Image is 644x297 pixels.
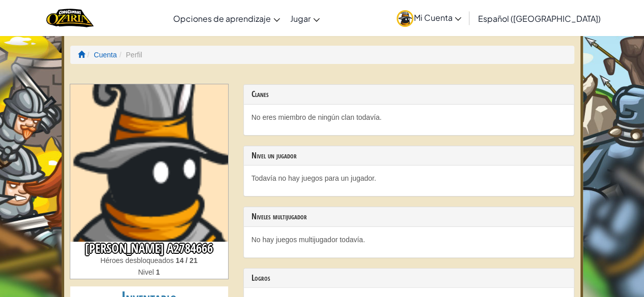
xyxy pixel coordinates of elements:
font: Jugar [290,13,311,24]
font: Logros [251,272,270,283]
font: Español ([GEOGRAPHIC_DATA]) [478,13,600,24]
a: Español ([GEOGRAPHIC_DATA]) [472,5,605,32]
font: Niveles multijugador [251,211,307,222]
a: Mi Cuenta [391,2,466,34]
font: 14 / 21 [176,256,198,265]
font: Nivel [138,268,154,276]
font: Mi Cuenta [413,12,452,23]
font: Opciones de aprendizaje [173,13,271,24]
font: Clanes [251,88,269,100]
font: No eres miembro de ningún clan todavía. [251,113,382,121]
a: Cuenta [94,51,117,59]
font: Todavía no hay juegos para un jugador. [251,174,376,182]
font: Héroes desbloqueados [100,256,174,265]
a: Logotipo de Ozaria de CodeCombat [46,8,94,28]
font: Perfil [126,51,142,59]
img: Hogar [46,8,94,28]
a: Jugar [285,5,325,32]
img: avatar [397,10,413,27]
font: Nivel un jugador [251,150,297,161]
font: No hay juegos multijugador todavía. [251,236,365,244]
font: 1 [156,268,160,276]
a: Opciones de aprendizaje [168,5,285,32]
font: [PERSON_NAME] A2784666 [85,240,213,257]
